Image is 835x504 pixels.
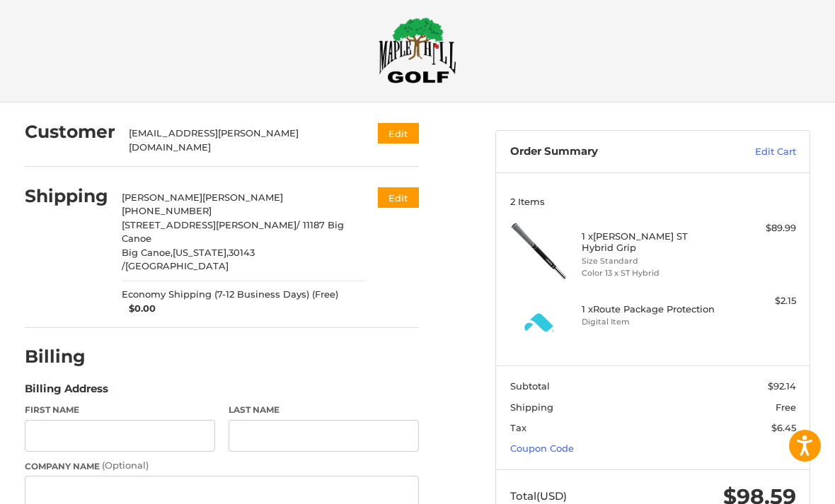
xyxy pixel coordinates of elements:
small: (Optional) [102,459,149,471]
span: Total (USD) [510,489,567,503]
span: Big Canoe, [122,247,173,258]
h3: Order Summary [510,145,706,159]
h2: Shipping [25,185,108,207]
span: [STREET_ADDRESS][PERSON_NAME] [122,219,296,230]
label: First Name [25,404,215,416]
li: Color 13 x ST Hybrid [582,267,721,279]
span: [GEOGRAPHIC_DATA] [125,260,229,271]
h2: Billing [25,346,108,368]
span: [PERSON_NAME] [122,192,202,203]
span: Tax [510,422,526,433]
div: $89.99 [725,221,796,235]
span: $0.00 [122,302,156,316]
img: Maple Hill Golf [379,17,456,83]
span: Subtotal [510,380,550,392]
span: [PHONE_NUMBER] [122,205,212,216]
span: Free [776,402,796,413]
span: $6.45 [771,422,796,433]
a: Edit Cart [705,145,796,159]
span: Economy Shipping (7-12 Business Days) (Free) [122,288,338,302]
h2: Customer [25,121,115,143]
h3: 2 Items [510,196,796,207]
label: Last Name [229,404,419,416]
label: Company Name [25,459,420,473]
span: Shipping [510,402,553,413]
span: [US_STATE], [173,247,229,258]
button: Edit [378,123,419,143]
h4: 1 x Route Package Protection [582,303,721,315]
li: Digital Item [582,316,721,328]
span: [PERSON_NAME] [202,192,283,203]
span: $92.14 [768,380,796,392]
h4: 1 x [PERSON_NAME] ST Hybrid Grip [582,230,721,254]
a: Coupon Code [510,443,574,454]
legend: Billing Address [25,381,108,404]
div: [EMAIL_ADDRESS][PERSON_NAME][DOMAIN_NAME] [129,127,350,154]
button: Edit [378,187,419,208]
li: Size Standard [582,255,721,267]
div: $2.15 [725,294,796,308]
